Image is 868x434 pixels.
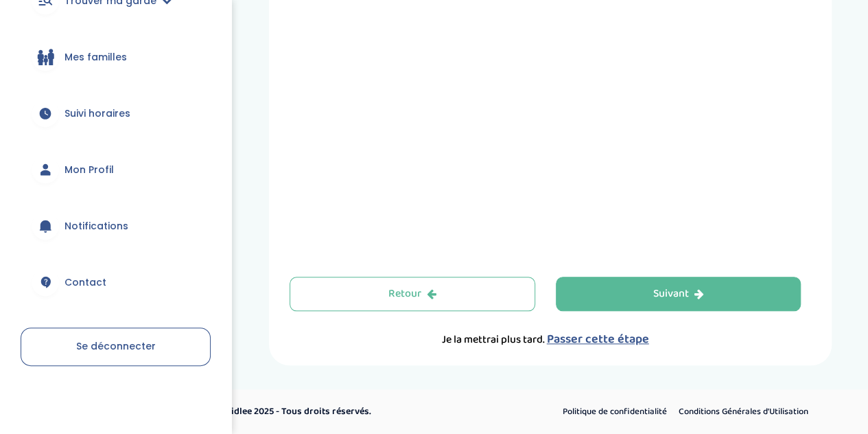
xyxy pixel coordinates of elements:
span: Contact [64,275,106,290]
div: Retour [388,286,436,302]
span: Je la mettrai plus tard. [442,331,545,348]
a: Mon Profil [21,145,211,194]
span: Se déconnecter [76,339,156,353]
span: Passer cette étape [547,330,649,349]
button: Suivant [556,277,801,311]
a: Politique de confidentialité [558,403,672,421]
span: Notifications [64,219,128,233]
span: Suivi horaires [64,106,130,121]
a: Se déconnecter [21,328,211,366]
span: Mon Profil [64,163,114,177]
a: Suivi horaires [21,89,211,138]
p: © Kidlee 2025 - Tous droits réservés. [217,404,493,419]
button: Retour [290,277,535,311]
div: Suivant [653,286,703,302]
a: Contact [21,258,211,307]
span: Mes familles [64,50,127,65]
a: Notifications [21,201,211,251]
a: Conditions Générales d’Utilisation [674,403,813,421]
a: Mes familles [21,32,211,82]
